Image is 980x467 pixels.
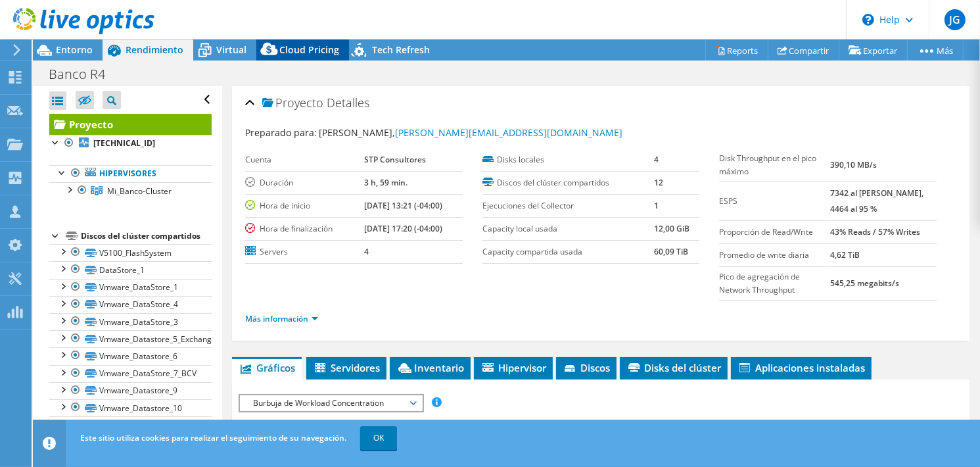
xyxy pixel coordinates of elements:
a: Vmware_Datastore_9 [49,382,212,399]
b: 1 [654,200,659,211]
span: Tech Refresh [372,43,430,56]
a: Vmware_Datastore_5_Exchange [49,330,212,347]
a: Mi_Banco-Cluster [49,182,212,199]
svg: \n [862,14,874,26]
span: Servidores [313,361,380,374]
label: Disks locales [482,153,654,166]
span: Rendimiento [126,43,183,56]
a: DataStore_1 [49,261,212,278]
span: Detalles [327,95,369,111]
a: Hipervisores [49,165,212,182]
b: 12,00 GiB [654,223,689,234]
span: Gráficos [239,361,295,374]
span: Hipervisor [480,361,546,374]
label: Proporción de Read/Write [719,226,830,239]
a: Exportar [839,40,908,61]
h1: Banco R4 [43,67,126,82]
label: Cuenta [245,153,363,166]
b: 4,62 TiB [831,249,860,260]
div: Discos del clúster compartidos [81,228,212,244]
span: Entorno [56,43,93,56]
b: 7342 al [PERSON_NAME], 4464 al 95 % [831,187,924,214]
b: 4 [654,154,659,165]
b: STP Consultores [364,154,426,165]
span: Este sitio utiliza cookies para realizar el seguimiento de su navegación. [80,432,346,443]
label: Capacity compartida usada [482,245,654,258]
a: V5100_FlashSystem [49,244,212,261]
label: Duración [245,176,363,189]
label: Pico de agregación de Network Throughput [719,270,830,297]
a: [PERSON_NAME][EMAIL_ADDRESS][DOMAIN_NAME] [395,126,622,139]
a: Más información [245,313,318,324]
a: Vmware_DataStore_3 [49,313,212,330]
b: [TECHNICAL_ID] [93,137,155,149]
b: 12 [654,177,663,188]
b: [DATE] 17:20 (-04:00) [364,223,442,234]
label: Preparado para: [245,126,317,139]
label: Discos del clúster compartidos [482,176,654,189]
a: Vmware_Datastore_10 [49,399,212,416]
label: Ejecuciones del Collector [482,199,654,212]
span: Inventario [396,361,464,374]
b: 60,09 TiB [654,246,688,257]
span: JG [945,9,966,30]
span: Proyecto [262,97,323,110]
a: Reports [705,40,768,61]
label: Hora de finalización [245,222,363,235]
span: Cloud Pricing [279,43,339,56]
a: Más [907,40,964,61]
label: Capacity local usada [482,222,654,235]
a: Vmware_DataStore_1 [49,279,212,296]
a: Proyecto [49,114,212,135]
label: ESPS [719,195,830,208]
span: Virtual [216,43,246,56]
a: OK [360,426,397,450]
b: 43% Reads / 57% Writes [831,226,921,237]
span: [PERSON_NAME], [319,126,622,139]
a: Vmware_Datastore_11 [49,416,212,433]
span: Burbuja de Workload Concentration [246,395,415,411]
a: Vmware_DataStore_7_BCV [49,365,212,382]
label: Hora de inicio [245,199,363,212]
b: 3 h, 59 min. [364,177,408,188]
b: 545,25 megabits/s [831,278,900,289]
span: Disks del clúster [626,361,721,374]
a: Compartir [768,40,839,61]
a: Vmware_Datastore_6 [49,347,212,364]
b: [DATE] 13:21 (-04:00) [364,200,442,211]
label: Promedio de write diaria [719,249,830,262]
a: Vmware_DataStore_4 [49,296,212,313]
span: Discos [563,361,610,374]
span: Aplicaciones instaladas [737,361,865,374]
b: 390,10 MB/s [831,159,877,170]
b: 4 [364,246,369,257]
label: Disk Throughput en el pico máximo [719,152,830,178]
label: Servers [245,245,363,258]
a: [TECHNICAL_ID] [49,135,212,152]
span: Mi_Banco-Cluster [107,185,172,197]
